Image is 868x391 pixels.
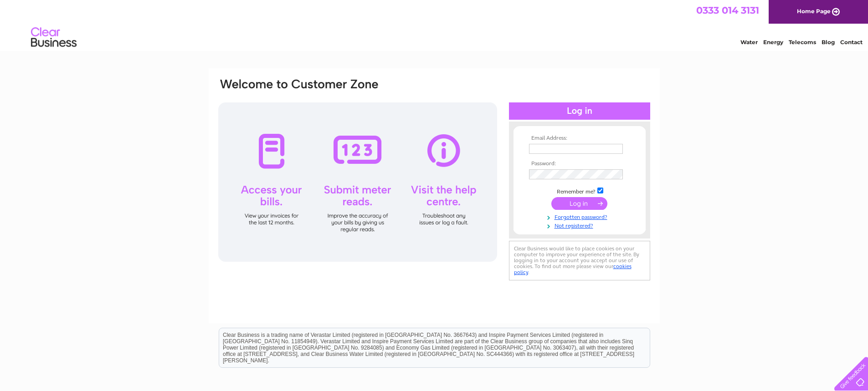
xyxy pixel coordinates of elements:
[527,135,632,142] th: Email Address:
[551,197,607,210] input: Submit
[740,39,758,46] a: Water
[763,39,783,46] a: Energy
[789,39,816,46] a: Telecoms
[509,241,650,280] div: Clear Business would like to place cookies on your computer to improve your experience of the sit...
[529,221,632,229] a: Not registered?
[840,39,863,46] a: Contact
[529,212,632,221] a: Forgotten password?
[527,161,632,167] th: Password:
[31,24,77,51] img: logo.png
[696,5,759,16] a: 0333 014 3131
[527,186,632,195] td: Remember me?
[219,5,650,44] div: Clear Business is a trading name of Verastar Limited (registered in [GEOGRAPHIC_DATA] No. 3667643...
[822,39,835,46] a: Blog
[514,263,632,275] a: cookies policy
